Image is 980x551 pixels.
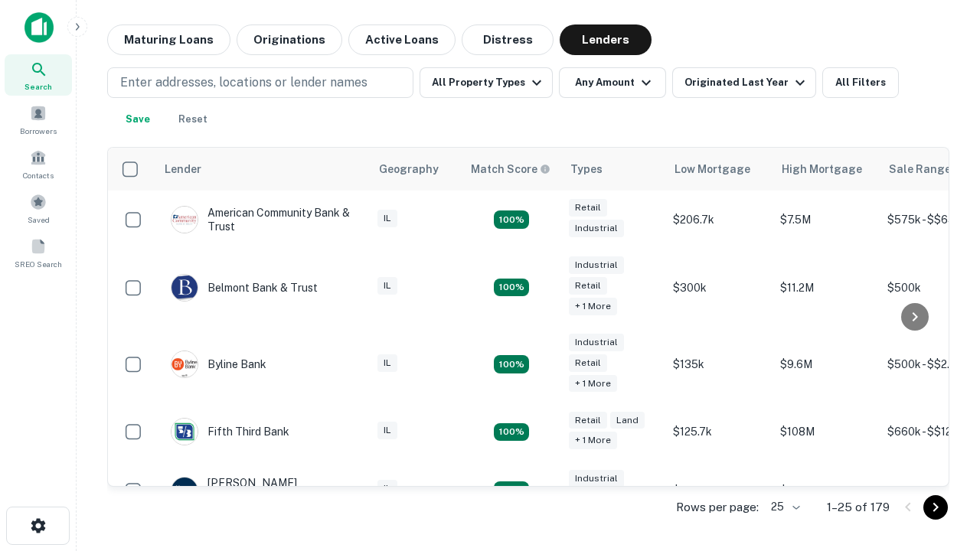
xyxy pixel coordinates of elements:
[665,461,773,519] td: $1M
[24,12,54,43] img: capitalize-icon.png
[569,277,607,295] div: Retail
[676,498,759,517] p: Rows per page:
[773,148,880,191] th: High Mortgage
[569,412,607,429] div: Retail
[171,350,266,378] div: Byline Bank
[5,99,72,140] a: Borrowers
[494,355,529,373] div: Matching Properties: 39, hasApolloMatch: undefined
[171,419,198,445] img: picture
[610,412,645,429] div: Land
[20,125,57,137] span: Borrowers
[665,191,773,249] td: $206.7k
[28,214,50,226] span: Saved
[569,432,617,449] div: + 1 more
[569,334,624,351] div: Industrial
[165,160,201,178] div: Lender
[23,169,54,181] span: Contacts
[113,104,162,135] button: Save your search to get updates of matches that match your search criteria.
[5,187,72,229] a: Saved
[765,496,802,518] div: 25
[377,354,397,372] div: IL
[665,148,773,191] th: Low Mortgage
[684,73,809,92] div: Originated Last Year
[370,148,462,191] th: Geography
[665,326,773,403] td: $135k
[569,199,607,217] div: Retail
[665,403,773,461] td: $125.7k
[782,160,862,178] div: High Mortgage
[494,423,529,442] div: Matching Properties: 31, hasApolloMatch: undefined
[379,160,439,178] div: Geography
[171,274,318,302] div: Belmont Bank & Trust
[773,403,880,461] td: $108M
[171,207,198,233] img: picture
[889,160,951,178] div: Sale Range
[171,476,354,504] div: [PERSON_NAME] [PERSON_NAME]
[559,67,666,98] button: Any Amount
[5,54,72,96] a: Search
[462,24,554,55] button: Distress
[171,351,198,377] img: picture
[665,249,773,326] td: $300k
[155,148,370,191] th: Lender
[903,380,980,453] iframe: Chat Widget
[377,210,397,227] div: IL
[107,67,413,98] button: Enter addresses, locations or lender names
[471,161,550,178] div: Capitalize uses an advanced AI algorithm to match your search with the best lender. The match sco...
[377,277,397,295] div: IL
[237,24,342,55] button: Originations
[471,161,547,178] h6: Match Score
[171,275,198,301] img: picture
[672,67,816,98] button: Originated Last Year
[561,148,665,191] th: Types
[494,481,529,500] div: Matching Properties: 23, hasApolloMatch: undefined
[348,24,456,55] button: Active Loans
[420,67,553,98] button: All Property Types
[569,256,624,274] div: Industrial
[377,422,397,439] div: IL
[24,80,52,93] span: Search
[773,461,880,519] td: $2B
[827,498,890,517] p: 1–25 of 179
[171,206,354,233] div: American Community Bank & Trust
[377,480,397,497] div: IL
[15,258,62,270] span: SREO Search
[773,326,880,403] td: $9.6M
[120,73,367,92] p: Enter addresses, locations or lender names
[569,354,607,372] div: Retail
[569,220,624,237] div: Industrial
[5,143,72,184] a: Contacts
[560,24,652,55] button: Lenders
[494,210,529,229] div: Matching Properties: 36, hasApolloMatch: undefined
[171,418,289,445] div: Fifth Third Bank
[569,375,617,393] div: + 1 more
[569,470,624,487] div: Industrial
[773,191,880,249] td: $7.5M
[168,104,217,135] button: Reset
[462,148,561,191] th: Capitalize uses an advanced AI algorithm to match your search with the best lender. The match sco...
[107,24,230,55] button: Maturing Loans
[171,478,198,504] img: picture
[570,160,603,178] div: Types
[923,495,948,520] button: Go to next page
[5,232,72,273] a: SREO Search
[569,298,617,315] div: + 1 more
[675,160,750,178] div: Low Mortgage
[494,279,529,297] div: Matching Properties: 27, hasApolloMatch: undefined
[822,67,899,98] button: All Filters
[773,249,880,326] td: $11.2M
